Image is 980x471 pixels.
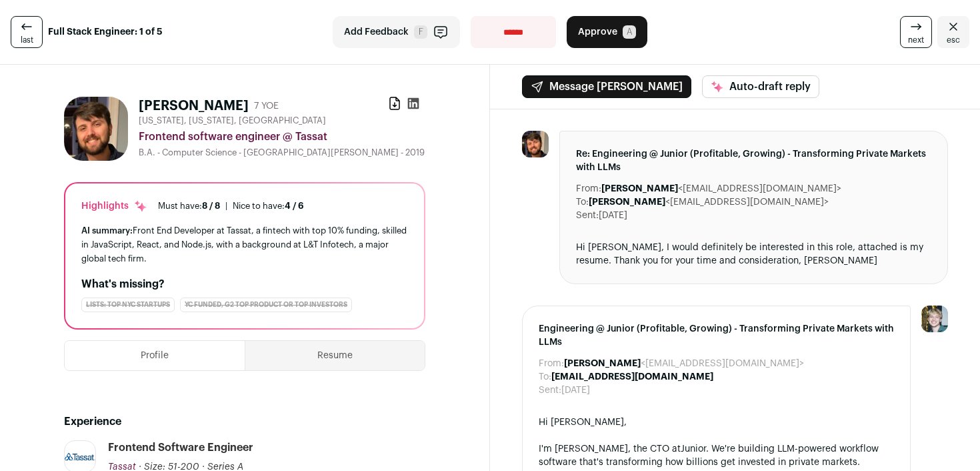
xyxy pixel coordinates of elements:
[233,201,304,211] div: Nice to have:
[539,442,894,469] div: I'm [PERSON_NAME], the CTO at . We're building LLM-powered workflow software that's transforming ...
[551,372,713,382] b: [EMAIL_ADDRESS][DOMAIN_NAME]
[81,223,408,266] div: Front End Developer at Tassat, a fintech with top 10% funding, skilled in JavaScript, React, and ...
[108,440,253,455] div: Frontend software engineer
[333,16,460,48] button: Add Feedback F
[576,209,599,222] dt: Sent:
[81,199,147,213] div: Highlights
[539,370,551,384] dt: To:
[202,201,220,210] span: 8 / 8
[64,414,425,430] h2: Experience
[576,182,601,195] dt: From:
[64,97,128,161] img: a83efe821b15f13be66764e61e1d4e403e853f20a2197e94cbe0263435803192.jpg
[539,384,561,397] dt: Sent:
[589,195,829,209] dd: <[EMAIL_ADDRESS][DOMAIN_NAME]>
[21,35,33,45] span: last
[539,357,564,370] dt: From:
[564,359,641,368] b: [PERSON_NAME]
[344,25,409,39] span: Add Feedback
[285,201,304,210] span: 4 / 6
[139,97,249,115] h1: [PERSON_NAME]
[522,131,549,157] img: a83efe821b15f13be66764e61e1d4e403e853f20a2197e94cbe0263435803192.jpg
[567,16,647,48] button: Approve A
[576,147,931,174] span: Re: Engineering @ Junior (Profitable, Growing) - Transforming Private Markets with LLMs
[81,298,175,312] div: Lists: Top NYC Startups
[65,453,95,460] img: 009aa99b8b07e57b8df22cbbccbbbf9203f9b39da1d51838f8278b9630478dc5.jpg
[48,25,163,39] strong: Full Stack Engineer: 1 of 5
[702,75,819,98] button: Auto-draft reply
[139,147,425,158] div: B.A. - Computer Science - [GEOGRAPHIC_DATA][PERSON_NAME] - 2019
[601,182,841,195] dd: <[EMAIL_ADDRESS][DOMAIN_NAME]>
[139,129,425,145] div: Frontend software engineer @ Tassat
[11,16,43,48] a: last
[561,384,590,397] dd: [DATE]
[900,16,932,48] a: next
[158,201,220,211] div: Must have:
[81,276,408,292] h2: What's missing?
[578,25,617,39] span: Approve
[245,341,425,370] button: Resume
[539,416,894,429] div: Hi [PERSON_NAME],
[539,322,894,349] span: Engineering @ Junior (Profitable, Growing) - Transforming Private Markets with LLMs
[601,184,678,193] b: [PERSON_NAME]
[623,25,636,39] span: A
[589,197,665,207] b: [PERSON_NAME]
[599,209,627,222] dd: [DATE]
[139,115,326,126] span: [US_STATE], [US_STATE], [GEOGRAPHIC_DATA]
[65,341,245,370] button: Profile
[158,201,304,211] ul: |
[576,195,589,209] dt: To:
[564,357,804,370] dd: <[EMAIL_ADDRESS][DOMAIN_NAME]>
[681,444,706,454] a: Junior
[254,99,279,113] div: 7 YOE
[414,25,427,39] span: F
[81,226,133,235] span: AI summary:
[522,75,691,98] button: Message [PERSON_NAME]
[937,16,969,48] a: Close
[947,35,960,45] span: esc
[576,241,931,268] div: Hi [PERSON_NAME], I would definitely be interested in this role, attached is my resume. Thank you...
[908,35,924,45] span: next
[180,298,352,312] div: YC Funded, G2 Top Product or Top Investors
[921,306,948,332] img: 6494470-medium_jpg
